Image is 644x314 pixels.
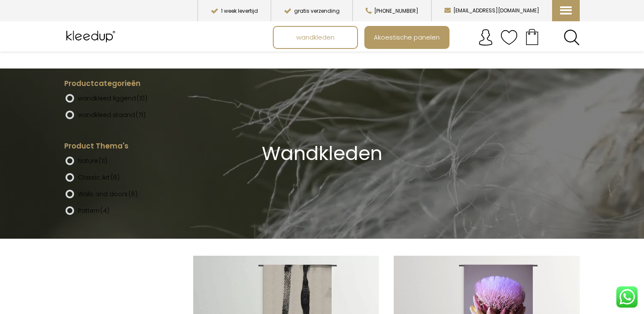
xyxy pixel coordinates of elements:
[78,108,146,122] label: wandkleed staand
[262,140,382,167] span: Wandkleden
[64,26,119,47] img: Kleedup
[111,173,120,182] span: (6)
[129,190,137,198] span: (6)
[137,94,147,103] span: (10)
[518,26,547,47] a: Your cart
[274,27,357,48] a: wandkleden
[292,29,339,45] span: wandkleden
[78,203,109,218] label: Pattern
[78,91,147,106] label: wandkleed liggend
[369,29,444,45] span: Akoestische panelen
[78,170,120,185] label: Classic Art
[100,206,109,215] span: (4)
[78,187,137,201] label: Walls and doors
[477,29,494,46] img: account.svg
[273,26,586,49] nav: Main menu
[64,79,167,89] h4: Productcategorieën
[365,27,449,48] a: Akoestische panelen
[501,29,518,46] img: verlanglijstje.svg
[564,29,580,46] a: Search
[136,111,146,119] span: (71)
